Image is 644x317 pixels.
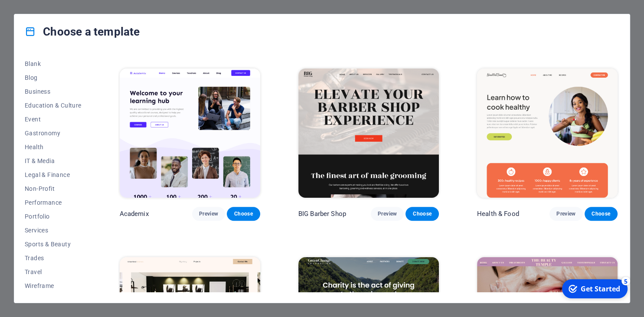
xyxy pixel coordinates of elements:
[227,207,260,221] button: Choose
[192,207,225,221] button: Preview
[23,8,63,18] div: Get Started
[25,102,82,109] span: Education & Culture
[412,210,432,217] span: Choose
[371,207,404,221] button: Preview
[25,282,82,289] span: Wireframe
[199,210,218,217] span: Preview
[25,251,82,265] button: Trades
[25,237,82,251] button: Sports & Beauty
[25,25,140,39] h4: Choose a template
[120,209,149,218] p: Academix
[549,207,582,221] button: Preview
[25,213,82,220] span: Portfolio
[405,207,438,221] button: Choose
[592,210,611,217] span: Choose
[25,223,82,237] button: Services
[298,69,439,198] img: BIG Barber Shop
[25,168,82,182] button: Legal & Finance
[5,3,70,23] div: Get Started 5 items remaining, 0% complete
[25,199,82,206] span: Performance
[25,265,82,279] button: Travel
[25,116,82,123] span: Event
[25,140,82,154] button: Health
[25,88,82,95] span: Business
[25,268,82,275] span: Travel
[25,144,82,150] span: Health
[25,71,82,85] button: Blog
[64,1,73,10] div: 5
[585,207,618,221] button: Choose
[25,241,82,248] span: Sports & Beauty
[25,185,82,192] span: Non-Profit
[477,209,519,218] p: Health & Food
[25,171,82,178] span: Legal & Finance
[25,112,82,126] button: Event
[234,210,253,217] span: Choose
[25,126,82,140] button: Gastronomy
[25,60,82,67] span: Blank
[25,227,82,234] span: Services
[25,57,82,71] button: Blank
[25,98,82,112] button: Education & Culture
[556,210,575,217] span: Preview
[298,209,346,218] p: BIG Barber Shop
[25,130,82,137] span: Gastronomy
[25,196,82,209] button: Performance
[378,210,397,217] span: Preview
[25,182,82,196] button: Non-Profit
[25,157,82,164] span: IT & Media
[25,209,82,223] button: Portfolio
[25,74,82,81] span: Blog
[120,69,260,198] img: Academix
[25,255,82,261] span: Trades
[25,279,82,293] button: Wireframe
[25,154,82,168] button: IT & Media
[477,69,618,198] img: Health & Food
[25,85,82,98] button: Business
